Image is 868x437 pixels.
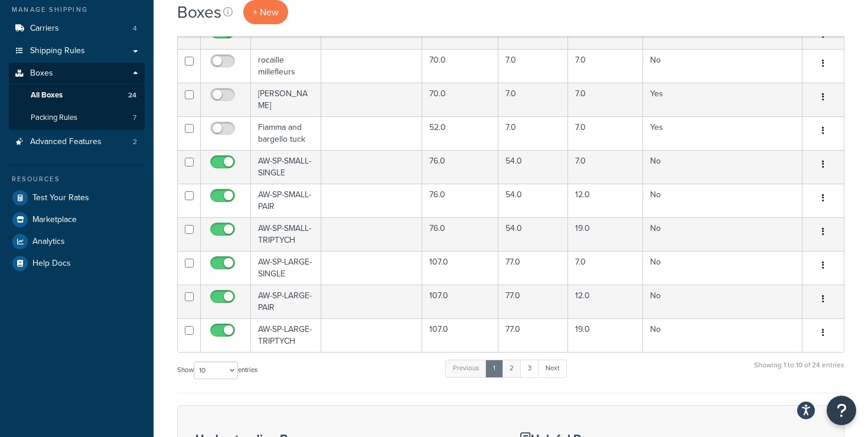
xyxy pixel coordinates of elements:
td: 76.0 [422,150,498,184]
span: + New [253,5,279,19]
button: Open Resource Center [827,396,856,425]
td: 7.0 [498,116,569,150]
span: 4 [133,24,137,34]
td: 7.0 [498,49,569,83]
td: 70.0 [422,83,498,116]
td: 7.0 [568,49,643,83]
td: Yes [643,83,802,116]
td: 52.0 [422,116,498,150]
a: Next [538,360,567,377]
div: Resources [9,174,145,184]
td: 19.0 [568,318,643,352]
td: 77.0 [498,251,569,285]
a: 3 [520,360,539,377]
li: Advanced Features [9,131,145,153]
td: 7.0 [568,116,643,150]
a: Test Your Rates [9,187,145,208]
td: 107.0 [422,251,498,285]
span: Shipping Rules [30,46,85,56]
td: 54.0 [498,217,569,251]
td: 7.0 [568,83,643,116]
span: All Boxes [31,90,63,100]
label: Show entries [177,361,257,379]
td: No [643,285,802,318]
td: 77.0 [498,318,569,352]
td: 7.0 [568,150,643,184]
div: Manage Shipping [9,5,145,15]
select: Showentries [194,361,238,379]
td: AW-SP-SMALL-PAIR [251,184,321,217]
a: Packing Rules 7 [9,107,145,129]
span: Boxes [30,69,53,79]
td: 76.0 [422,217,498,251]
span: Test Your Rates [32,193,89,203]
div: Showing 1 to 10 of 24 entries [754,358,844,384]
td: Yes [643,116,802,150]
td: 12.0 [568,184,643,217]
td: AW-SP-SMALL-SINGLE [251,150,321,184]
span: Packing Rules [31,113,77,123]
td: 7.0 [568,251,643,285]
span: 7 [133,113,136,123]
a: Marketplace [9,209,145,230]
td: 77.0 [498,285,569,318]
td: No [643,184,802,217]
td: No [643,49,802,83]
td: AW-SP-SMALL-TRIPTYCH [251,217,321,251]
td: 19.0 [568,217,643,251]
a: Previous [445,360,487,377]
td: No [643,217,802,251]
span: Advanced Features [30,137,102,147]
td: 76.0 [422,184,498,217]
a: Shipping Rules [9,40,145,62]
span: 24 [128,90,136,100]
td: 7.0 [498,83,569,116]
td: [PERSON_NAME] [251,83,321,116]
a: 2 [502,360,521,377]
a: All Boxes 24 [9,84,145,106]
a: Analytics [9,231,145,252]
span: 2 [133,137,137,147]
span: Help Docs [32,259,71,269]
a: Help Docs [9,253,145,274]
li: Boxes [9,63,145,130]
td: No [643,150,802,184]
td: 107.0 [422,318,498,352]
a: 1 [485,360,503,377]
td: 107.0 [422,285,498,318]
li: Packing Rules [9,107,145,129]
a: Carriers 4 [9,18,145,40]
td: 54.0 [498,150,569,184]
td: 54.0 [498,184,569,217]
li: Carriers [9,18,145,40]
a: Boxes [9,63,145,84]
li: All Boxes [9,84,145,106]
td: No [643,318,802,352]
td: 12.0 [568,285,643,318]
span: Marketplace [32,215,77,225]
td: Fiamma and bargello tuck [251,116,321,150]
td: AW-SP-LARGE-PAIR [251,285,321,318]
td: AW-SP-LARGE-TRIPTYCH [251,318,321,352]
td: AW-SP-LARGE-SINGLE [251,251,321,285]
span: Analytics [32,237,65,247]
span: Carriers [30,24,59,34]
h1: Boxes [177,1,221,24]
td: 70.0 [422,49,498,83]
td: rocaille millefleurs [251,49,321,83]
a: Advanced Features 2 [9,131,145,153]
td: No [643,251,802,285]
